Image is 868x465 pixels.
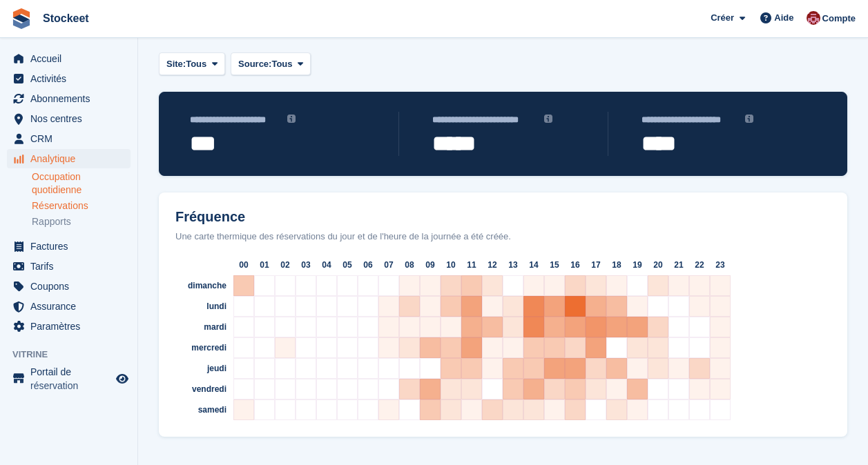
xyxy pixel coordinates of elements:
[807,11,820,25] img: Léo, Romain et Val
[164,209,842,225] h2: Fréquence
[7,317,131,336] a: menu
[503,255,523,275] div: 13
[275,255,296,275] div: 02
[399,255,420,275] div: 08
[565,255,586,275] div: 16
[544,115,552,123] img: icon-info-grey-7440780725fd019a000dd9b08b2336e03edf1995a4989e88bcd33f0948082b44.svg
[586,255,606,275] div: 17
[7,109,131,128] a: menu
[544,255,565,275] div: 15
[32,170,131,197] a: Occupation quotidienne
[7,129,131,148] a: menu
[316,255,337,275] div: 04
[287,115,296,123] img: icon-info-grey-7440780725fd019a000dd9b08b2336e03edf1995a4989e88bcd33f0948082b44.svg
[30,365,113,393] span: Portail de réservation
[461,255,482,275] div: 11
[378,255,399,275] div: 07
[164,275,233,296] div: dimanche
[30,129,113,148] span: CRM
[606,255,627,275] div: 18
[482,255,503,275] div: 12
[7,297,131,316] a: menu
[186,57,206,71] span: Tous
[30,89,113,108] span: Abonnements
[523,255,544,275] div: 14
[30,149,113,168] span: Analytique
[30,109,113,128] span: Nos centres
[159,52,225,75] button: Site: Tous
[7,149,131,168] a: menu
[745,115,753,123] img: icon-info-grey-7440780725fd019a000dd9b08b2336e03edf1995a4989e88bcd33f0948082b44.svg
[420,255,441,275] div: 09
[166,57,186,71] span: Site:
[32,199,131,212] a: Réservations
[689,255,710,275] div: 22
[30,237,113,256] span: Factures
[7,49,131,68] a: menu
[164,296,233,317] div: lundi
[164,379,233,399] div: vendredi
[648,255,668,275] div: 20
[164,358,233,379] div: jeudi
[30,257,113,276] span: Tarifs
[30,49,113,68] span: Accueil
[231,52,311,75] button: Source: Tous
[7,365,131,393] a: menu
[114,370,131,387] a: Boutique d'aperçu
[337,255,358,275] div: 05
[7,89,131,108] a: menu
[710,255,731,275] div: 23
[358,255,378,275] div: 06
[441,255,461,275] div: 10
[11,8,32,29] img: stora-icon-8386f47178a22dfd0bd8f6a31ec36ba5ce8667c1dd55bd0f319d3a0aa187defe.svg
[627,255,648,275] div: 19
[296,255,316,275] div: 03
[233,255,254,275] div: 00
[32,215,131,228] a: Rapports
[668,255,689,275] div: 21
[271,57,292,71] span: Tous
[164,230,842,244] div: Une carte thermique des réservations du jour et de l'heure de la journée a été créée.
[164,399,233,420] div: samedi
[7,237,131,256] a: menu
[30,317,113,336] span: Paramètres
[711,11,734,25] span: Créer
[30,69,113,88] span: Activités
[254,255,275,275] div: 01
[7,257,131,276] a: menu
[164,317,233,337] div: mardi
[774,11,793,25] span: Aide
[12,348,137,362] span: Vitrine
[164,337,233,358] div: mercredi
[30,277,113,296] span: Coupons
[7,69,131,88] a: menu
[238,57,271,71] span: Source:
[37,7,95,30] a: Stockeet
[7,277,131,296] a: menu
[822,12,856,26] span: Compte
[30,297,113,316] span: Assurance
